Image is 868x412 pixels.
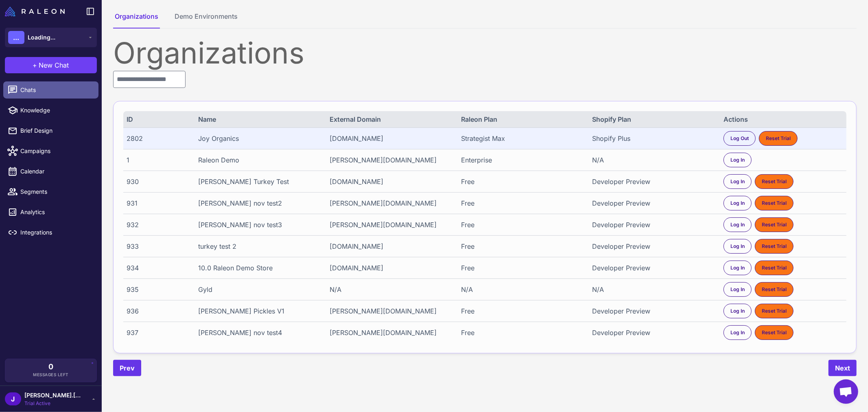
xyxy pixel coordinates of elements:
a: Campaigns [3,142,98,160]
span: Brief Design [20,126,92,135]
button: Prev [113,360,141,376]
div: 935 [127,285,186,294]
div: Joy Organics [198,134,318,143]
span: Reset Trial [762,329,787,336]
div: Raleon Plan [461,114,581,124]
span: Log Out [730,135,749,142]
div: [PERSON_NAME] nov test4 [198,328,318,337]
div: [DOMAIN_NAME] [330,263,449,273]
div: J [5,392,21,405]
span: Reset Trial [762,307,787,315]
div: Gyld [198,285,318,294]
button: Demo Environments [173,11,239,28]
span: Loading... [28,33,55,42]
a: Analytics [3,204,98,221]
a: Integrations [3,224,98,241]
span: Messages Left [33,372,69,378]
div: N/A [461,285,581,294]
div: Free [461,263,581,273]
div: Developer Preview [593,263,712,273]
div: Developer Preview [593,177,712,186]
button: Next [829,360,857,376]
div: [PERSON_NAME] Pickles V1 [198,306,318,316]
span: Reset Trial [762,221,787,228]
span: Reset Trial [762,286,787,293]
a: Knowledge [3,102,98,119]
span: Log In [730,307,745,315]
span: [PERSON_NAME].[PERSON_NAME] [24,391,81,400]
span: Segments [20,187,92,196]
span: Log In [730,199,745,207]
div: turkey test 2 [198,241,318,251]
a: Chats [3,81,98,99]
div: N/A [593,155,712,165]
div: 936 [127,306,186,316]
div: Enterprise [461,155,581,165]
div: ... [8,31,24,44]
span: Knowledge [20,106,92,115]
span: New Chat [39,60,69,70]
span: Integrations [20,228,92,237]
span: Reset Trial [762,199,787,207]
span: + [33,60,37,70]
div: [DOMAIN_NAME] [330,241,449,251]
span: Log In [730,243,745,250]
button: Organizations [113,11,160,28]
span: Reset Trial [762,243,787,250]
span: Reset Trial [762,178,787,185]
div: Shopify Plus [593,134,712,143]
span: Log In [730,329,745,336]
span: 0 [48,363,53,370]
div: Developer Preview [593,241,712,251]
div: Developer Preview [593,306,712,316]
span: Log In [730,286,745,293]
div: 2802 [127,134,186,143]
a: Calendar [3,163,98,180]
span: Log In [730,178,745,185]
div: ID [127,114,186,124]
div: 930 [127,177,186,186]
div: Open chat [834,379,858,404]
div: [PERSON_NAME][DOMAIN_NAME] [330,220,449,230]
div: External Domain [330,114,449,124]
span: Reset Trial [762,264,787,272]
div: Organizations [113,38,857,68]
span: Campaigns [20,147,92,156]
div: [PERSON_NAME] Turkey Test [198,177,318,186]
div: Raleon Demo [198,155,318,165]
div: [PERSON_NAME] nov test3 [198,220,318,230]
div: [PERSON_NAME][DOMAIN_NAME] [330,155,449,165]
span: Calendar [20,167,92,176]
span: Log In [730,156,745,164]
div: [DOMAIN_NAME] [330,134,449,143]
div: 934 [127,263,186,273]
a: Segments [3,183,98,200]
span: Trial Active [24,400,81,407]
div: Shopify Plan [593,114,712,124]
div: Free [461,177,581,186]
button: ...Loading... [5,28,97,47]
a: Brief Design [3,122,98,139]
span: Log In [730,264,745,272]
div: Developer Preview [593,220,712,230]
div: Actions [724,114,843,124]
div: [PERSON_NAME] nov test2 [198,198,318,208]
div: 932 [127,220,186,230]
a: Raleon Logo [5,7,68,16]
div: Free [461,306,581,316]
div: N/A [593,285,712,294]
div: [PERSON_NAME][DOMAIN_NAME] [330,328,449,337]
div: Free [461,328,581,337]
img: Raleon Logo [5,7,65,16]
div: N/A [330,285,449,294]
div: Developer Preview [593,198,712,208]
div: Free [461,198,581,208]
div: [DOMAIN_NAME] [330,177,449,186]
div: Free [461,220,581,230]
span: Log In [730,221,745,228]
div: 10.0 Raleon Demo Store [198,263,318,273]
span: Chats [20,85,92,94]
div: 933 [127,241,186,251]
div: Developer Preview [593,328,712,337]
div: Strategist Max [461,134,581,143]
